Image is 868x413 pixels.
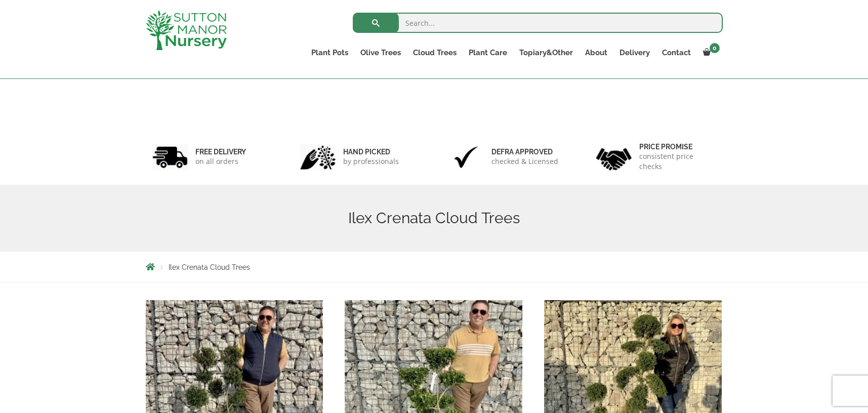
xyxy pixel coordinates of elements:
[169,263,250,271] span: Ilex Crenata Cloud Trees
[596,142,632,173] img: 4.jpg
[195,156,246,167] p: on all orders
[491,147,558,156] h6: Defra approved
[448,144,484,170] img: 3.jpg
[146,10,227,50] img: logo
[656,46,697,60] a: Contact
[513,46,579,60] a: Topiary&Other
[491,156,558,167] p: checked & Licensed
[195,147,246,156] h6: FREE DELIVERY
[146,263,723,271] nav: Breadcrumbs
[463,46,513,60] a: Plant Care
[146,209,723,227] h1: Ilex Crenata Cloud Trees
[152,144,188,170] img: 1.jpg
[353,13,723,33] input: Search...
[639,142,716,151] h6: Price promise
[639,151,716,172] p: consistent price checks
[305,46,354,60] a: Plant Pots
[300,144,336,170] img: 2.jpg
[697,46,723,60] a: 0
[343,156,399,167] p: by professionals
[613,46,656,60] a: Delivery
[354,46,407,60] a: Olive Trees
[407,46,463,60] a: Cloud Trees
[343,147,399,156] h6: hand picked
[579,46,613,60] a: About
[710,43,720,53] span: 0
